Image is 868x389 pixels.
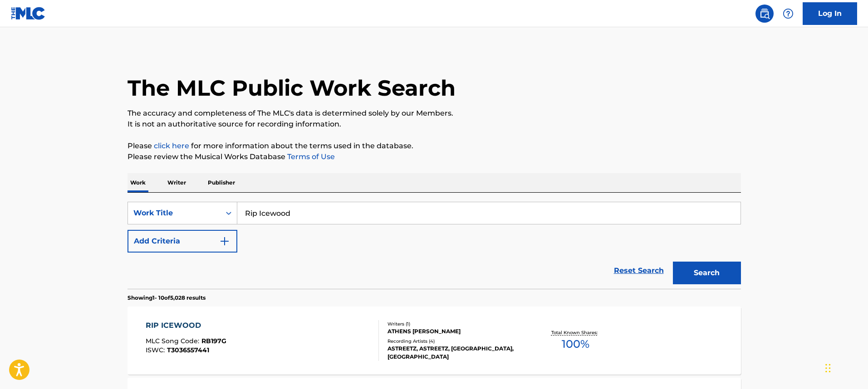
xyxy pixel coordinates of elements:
[146,320,226,331] div: RIP ICEWOOD
[146,337,201,345] span: MLC Song Code :
[562,336,589,352] span: 100 %
[825,355,831,382] div: Trascina
[128,74,456,102] h1: The MLC Public Work Search
[146,346,167,354] span: ISWC :
[128,294,206,302] p: Showing 1 - 10 of 5,028 results
[205,173,238,192] p: Publisher
[387,327,525,336] div: ATHENS [PERSON_NAME]
[128,151,741,162] p: Please review the Musical Works Database
[128,173,148,192] p: Work
[755,5,774,23] a: Public Search
[759,8,770,19] img: search
[128,230,237,253] button: Add Criteria
[128,202,741,289] form: Search Form
[779,5,797,23] div: Help
[128,108,741,119] p: The accuracy and completeness of The MLC's data is determined solely by our Members.
[551,329,600,336] p: Total Known Shares:
[285,152,335,161] a: Terms of Use
[133,208,215,219] div: Work Title
[201,337,226,345] span: RB197G
[167,346,209,354] span: T3036557441
[128,306,741,374] a: RIP ICEWOODMLC Song Code:RB197GISWC:T3036557441Writers (1)ATHENS [PERSON_NAME]Recording Artists (...
[783,8,794,19] img: help
[128,119,741,130] p: It is not an authoritative source for recording information.
[154,141,189,150] a: click here
[128,141,741,151] p: Please for more information about the terms used in the database.
[803,2,857,25] a: Log In
[387,321,525,327] div: Writers ( 1 )
[165,173,189,192] p: Writer
[609,261,668,281] a: Reset Search
[823,345,868,389] iframe: Chat Widget
[673,262,741,284] button: Search
[823,345,868,389] div: Widget chat
[11,7,46,20] img: MLC Logo
[219,236,230,247] img: 9d2ae6d4665cec9f34b9.svg
[387,338,525,345] div: Recording Artists ( 4 )
[387,345,525,361] div: ASTREETZ, ASTREETZ, [GEOGRAPHIC_DATA], [GEOGRAPHIC_DATA]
